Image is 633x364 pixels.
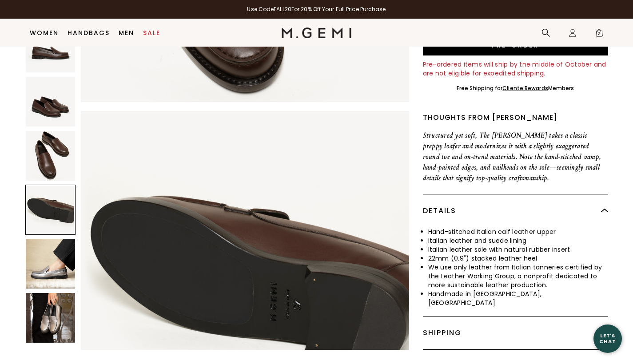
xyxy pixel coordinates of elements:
li: Italian leather sole with natural rubber insert [428,245,608,254]
strong: FALL20 [274,5,291,13]
div: Let's Chat [593,333,622,344]
a: Handbags [68,29,110,36]
li: We use only leather from Italian tanneries certified by the Leather Working Group, a nonprofit de... [428,263,608,289]
img: The Olivia [26,23,76,72]
div: Details [423,194,608,227]
a: Women [30,29,59,36]
a: Cliente Rewards [502,84,548,92]
a: Men [119,29,134,36]
img: The Olivia [26,239,76,289]
div: Free Shipping for Members [457,85,574,92]
a: Sale [143,29,160,36]
p: Structured yet soft, The [PERSON_NAME] takes a classic preppy loafer and modernizes it with a sli... [423,130,608,183]
img: The Olivia [26,77,76,127]
li: Hand-stitched Italian calf leather upper [428,227,608,236]
li: Handmade in [GEOGRAPHIC_DATA], [GEOGRAPHIC_DATA] [428,289,608,307]
img: M.Gemi [282,28,351,38]
img: The Olivia [26,131,76,181]
span: 2 [595,30,604,39]
div: Thoughts from [PERSON_NAME] [423,112,608,123]
li: 22mm (0.9") stacked leather heel [428,254,608,263]
div: Pre-ordered items will ship by the middle of October and are not eligible for expedited shipping. [423,60,608,78]
li: Italian leather and suede lining [428,236,608,245]
img: The Olivia [26,293,76,343]
div: Shipping [423,317,608,349]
